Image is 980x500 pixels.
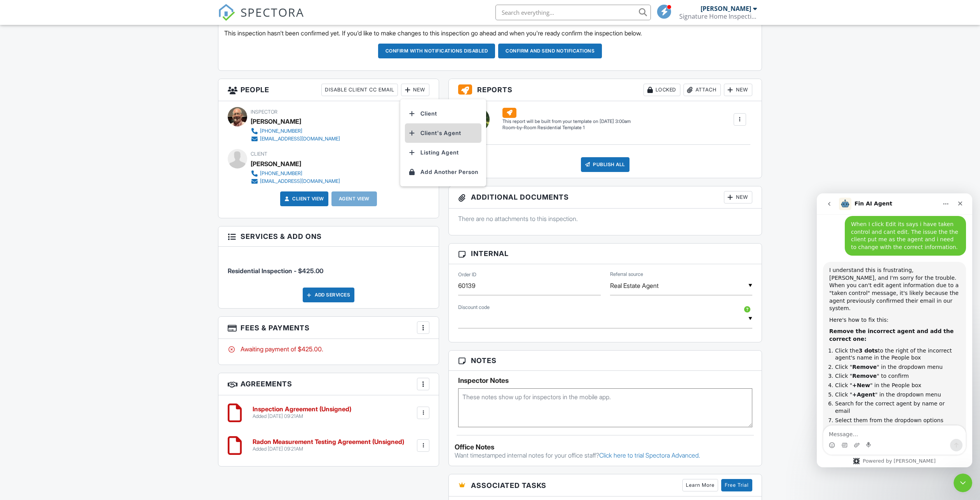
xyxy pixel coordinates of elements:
[253,446,404,452] div: Added [DATE] 09:21AM
[251,158,301,170] div: [PERSON_NAME]
[6,68,149,327] div: I understand this is frustrating, [PERSON_NAME], and I'm sorry for the trouble. When you can't ed...
[455,443,756,451] div: Office Notes
[18,154,143,168] li: Click the to the right of the incorrect agent's name in the People box
[401,84,429,96] div: New
[283,195,324,203] a: Client View
[24,249,31,255] button: Gif picker
[684,84,721,96] div: Attach
[251,170,340,177] a: [PHONE_NUMBER]
[228,253,429,281] li: Service: Residential Inspection
[260,170,302,177] div: [PHONE_NUMBER]
[682,479,718,491] a: Learn More
[954,474,972,492] iframe: Intercom live chat
[458,271,476,278] label: Order ID
[643,84,680,96] div: Locked
[241,4,304,20] span: SPECTORA
[251,151,267,157] span: Client
[228,267,323,275] span: Residential Inspection - $425.00
[251,135,340,143] a: [EMAIL_ADDRESS][DOMAIN_NAME]
[218,79,439,101] h3: People
[18,179,143,186] li: Click " " to confirm
[458,214,752,223] p: There are no attachments to this inspection.
[218,4,235,21] img: The Best Home Inspection Software - Spectora
[49,249,56,255] button: Start recording
[502,118,631,125] div: This report will be built from your template on [DATE] 3:00am
[253,406,351,419] a: Inspection Agreement (Unsigned) Added [DATE] 09:21AM
[12,135,137,149] b: Remove the incorrect agent and add the correct one:
[18,198,143,205] li: Click " " in the dropdown menu
[471,480,546,491] span: Associated Tasks
[35,179,60,186] b: Remove
[260,136,340,142] div: [EMAIL_ADDRESS][DOMAIN_NAME]
[502,125,631,131] div: Room-by-Room Residential Template 1
[458,304,490,311] label: Discount code
[724,191,752,204] div: New
[12,73,143,119] div: I understand this is frustrating, [PERSON_NAME], and I'm sorry for the trouble. When you can't ed...
[218,11,304,27] a: SPECTORA
[679,12,757,20] div: Signature Home Inspection LLC
[218,373,439,395] h3: Agreements
[35,189,53,195] b: +New
[35,198,58,204] b: +Agent
[228,345,429,353] div: Awaiting payment of $425.00.
[18,188,143,196] li: Click " " in the People box
[251,109,277,115] span: Inspector
[253,439,404,452] a: Radon Measurement Testing Agreement (Unsigned) Added [DATE] 09:21AM
[251,177,340,185] a: [EMAIL_ADDRESS][DOMAIN_NAME]
[498,44,602,58] button: Confirm and send notifications
[7,232,149,246] textarea: Message…
[458,377,752,384] h5: Inspector Notes
[18,207,143,221] li: Search for the correct agent by name or email
[253,439,404,446] h6: Radon Measurement Testing Agreement (Unsigned)
[42,154,61,160] b: 3 dots
[610,271,643,278] label: Referral source
[449,244,762,264] h3: Internal
[724,84,752,96] div: New
[251,116,301,127] div: [PERSON_NAME]
[35,170,60,177] b: Remove
[253,413,351,419] div: Added [DATE] 09:21AM
[37,249,43,255] button: Upload attachment
[599,451,700,459] a: Click here to trial Spectora Advanced.
[581,157,630,172] div: Publish All
[218,317,439,339] h3: Fees & Payments
[12,249,18,255] button: Emoji picker
[817,193,972,467] iframe: Intercom live chat
[18,223,143,231] li: Select them from the dropdown options
[321,84,398,96] div: Disable Client CC Email
[253,406,351,413] h6: Inspection Agreement (Unsigned)
[455,451,756,460] p: Want timestamped internal notes for your office staff?
[701,5,751,12] div: [PERSON_NAME]
[260,178,340,184] div: [EMAIL_ADDRESS][DOMAIN_NAME]
[251,127,340,135] a: [PHONE_NUMBER]
[6,68,149,328] div: Fin AI Agent says…
[218,226,439,247] h3: Services & Add ons
[260,128,302,134] div: [PHONE_NUMBER]
[133,246,146,258] button: Send a message…
[449,186,762,209] h3: Additional Documents
[721,479,752,491] a: Free Trial
[449,351,762,371] h3: Notes
[12,123,143,131] div: Here's how to fix this:
[449,79,762,101] h3: Reports
[18,170,143,177] li: Click " " in the dropdown menu
[378,44,495,58] button: Confirm with notifications disabled
[495,5,651,20] input: Search everything...
[224,29,756,37] p: This inspection hasn't been confirmed yet. If you'd like to make changes to this inspection go ah...
[303,288,354,302] div: Add Services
